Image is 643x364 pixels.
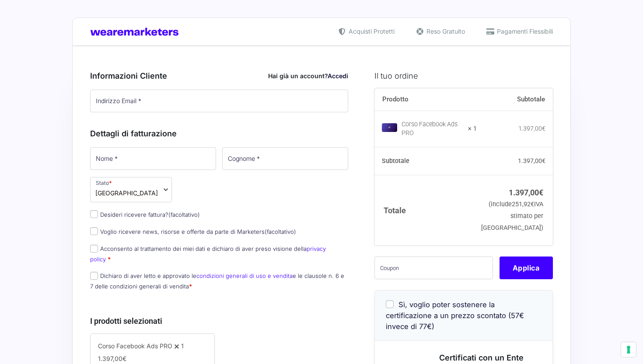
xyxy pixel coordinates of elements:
[90,227,98,235] input: Voglio ricevere news, risorse e offerte da parte di Marketers(facoltativo)
[531,201,534,208] span: €
[95,188,158,198] span: Italia
[402,120,463,138] div: Corso Facebook Ads PRO
[495,27,553,36] span: Pagamenti Flessibili
[181,342,184,350] span: 1
[539,188,543,197] span: €
[90,70,348,82] h3: Informazioni Cliente
[90,315,348,327] h3: I prodotti selezionati
[468,125,477,133] strong: × 1
[90,177,172,202] span: Stato
[518,157,545,164] bdi: 1.397,00
[386,300,394,308] input: Sì, voglio poter sostenere la certificazione a un prezzo scontato (57€ invece di 77€)
[122,355,126,362] span: €
[90,245,326,262] a: privacy policy
[168,211,200,218] span: (facoltativo)
[7,330,33,356] iframe: Customerly Messenger Launcher
[90,147,216,170] input: Nome *
[222,147,348,170] input: Cognome *
[90,211,200,218] label: Desideri ricevere fattura?
[374,70,553,82] h3: Il tuo ordine
[374,257,493,279] input: Coupon
[382,123,397,132] img: Corso Facebook Ads PRO
[512,201,534,208] span: 251,92
[542,157,545,164] span: €
[90,90,348,112] input: Indirizzo Email *
[90,272,98,280] input: Dichiaro di aver letto e approvato lecondizioni generali di uso e venditae le clausole n. 6 e 7 d...
[500,257,553,279] button: Applica
[424,27,465,36] span: Reso Gratuito
[90,228,296,235] label: Voglio ricevere news, risorse e offerte da parte di Marketers
[542,125,545,132] span: €
[621,342,636,357] button: Le tue preferenze relative al consenso per le tecnologie di tracciamento
[481,201,543,232] small: (include IVA stimato per [GEOGRAPHIC_DATA])
[90,210,98,218] input: Desideri ricevere fattura?(facoltativo)
[90,128,348,139] h3: Dettagli di fatturazione
[374,175,477,245] th: Totale
[98,342,172,350] span: Corso Facebook Ads PRO
[386,300,524,331] span: Sì, voglio poter sostenere la certificazione a un prezzo scontato (57€ invece di 77€)
[374,88,477,111] th: Prodotto
[346,27,395,36] span: Acquisti Protetti
[328,72,348,80] a: Accedi
[518,125,545,132] bdi: 1.397,00
[90,245,98,253] input: Acconsento al trattamento dei miei dati e dichiaro di aver preso visione dellaprivacy policy
[268,71,348,80] div: Hai già un account?
[374,147,477,175] th: Subtotale
[477,88,553,111] th: Subtotale
[196,272,293,279] a: condizioni generali di uso e vendita
[265,228,296,235] span: (facoltativo)
[90,272,344,289] label: Dichiaro di aver letto e approvato le e le clausole n. 6 e 7 delle condizioni generali di vendita
[98,355,126,362] span: 1.397,00
[90,245,326,262] label: Acconsento al trattamento dei miei dati e dichiaro di aver preso visione della
[509,188,543,197] bdi: 1.397,00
